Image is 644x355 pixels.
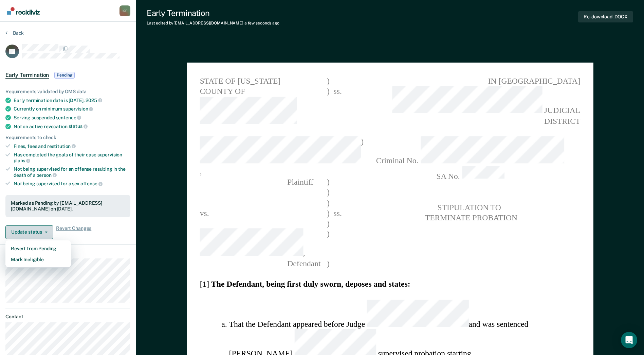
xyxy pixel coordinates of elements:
dt: Contact [5,314,130,320]
span: supervision [63,106,93,112]
span: ) [327,258,330,269]
div: Open Intercom Messenger [621,332,637,348]
div: Fines, fees and [14,143,130,149]
span: offense [80,181,103,186]
span: ) [327,229,330,258]
span: ) [327,76,330,86]
button: Revert from Pending [5,243,71,254]
span: ) [327,176,330,187]
div: Marked as Pending by [EMAIL_ADDRESS][DOMAIN_NAME] on [DATE]. [11,200,125,212]
span: Plaintiff [200,177,313,186]
span: Early Termination [5,72,49,79]
span: JUDICIAL DISTRICT [360,86,580,126]
span: SA No. [360,166,580,181]
button: Re-download .DOCX [578,11,633,22]
div: Not being supervised for an offense resulting in the death of a [14,166,130,178]
span: Pending [54,72,75,79]
span: vs. [200,208,209,217]
div: Early Termination [147,8,279,18]
div: Requirements validated by OMS data [5,89,130,95]
div: K E [119,5,130,16]
span: ) [327,218,330,229]
span: ss. [329,86,345,126]
div: Not on active revocation [14,123,130,130]
div: Last edited by [EMAIL_ADDRESS][DOMAIN_NAME] [147,21,279,26]
span: COUNTY OF [200,86,327,126]
span: Defendant [200,259,320,268]
div: Currently on minimum [14,106,130,112]
div: Has completed the goals of their case supervision [14,152,130,164]
span: ) [327,86,330,126]
div: Requirements to check [5,135,130,140]
span: ss. [329,208,345,218]
span: ) [327,208,330,218]
span: STATE OF [US_STATE] [200,76,327,86]
span: , [200,229,327,258]
span: person [36,172,56,178]
span: a few seconds ago [244,21,279,26]
span: 2025 [86,98,102,103]
span: status [69,123,88,129]
span: restitution [47,143,76,149]
pre: STIPULATION TO TERMINATE PROBATION [360,202,580,223]
span: Revert Changes [56,225,91,239]
div: Early termination date is [DATE], [14,97,130,103]
button: Mark Ineligible [5,254,71,265]
span: plans [14,158,30,163]
button: Back [5,30,24,36]
span: , [200,137,361,176]
div: Serving suspended [14,115,130,121]
span: IN [GEOGRAPHIC_DATA] [360,76,580,86]
span: ) [327,197,330,208]
section: [1] [200,279,580,290]
div: Dropdown Menu [5,240,71,268]
span: ) [327,187,330,198]
span: sentence [56,115,81,120]
button: Profile dropdown button [119,5,130,16]
span: Criminal No. [360,137,580,166]
img: Recidiviz [7,7,40,15]
strong: The Defendant, being first duly sworn, deposes and states: [211,280,410,289]
div: Not being supervised for a sex [14,181,130,187]
button: Update status [5,225,53,239]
